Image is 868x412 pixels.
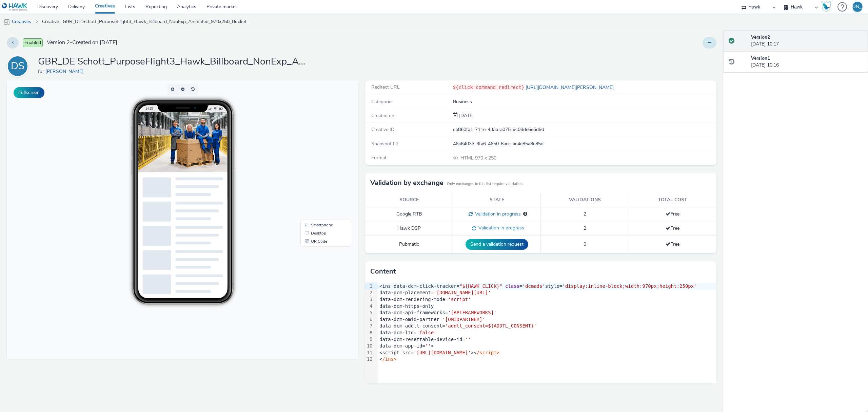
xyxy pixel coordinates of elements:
[377,310,716,316] div: data-dcm-api-frameworks=
[666,225,679,231] span: Free
[448,297,471,302] span: 'script'
[295,149,343,157] li: Desktop
[304,159,320,163] span: QR Code
[7,63,31,69] a: DS
[38,68,45,75] span: for
[448,310,496,315] span: '[APIFRAMEWORKS]'
[365,296,374,303] div: 3
[477,350,499,355] span: /script>
[377,336,716,343] div: data-dcm-resettable-device-id=
[365,336,374,343] div: 9
[522,283,545,289] span: 'dcmads'
[370,266,396,277] h3: Content
[377,343,716,350] div: data-dcm-app-id= >
[365,310,374,316] div: 5
[365,323,374,330] div: 7
[417,330,437,335] span: 'false'
[414,350,471,355] span: '[URL][DOMAIN_NAME]'
[425,343,431,349] span: ''
[751,55,863,69] div: [DATE] 10:16
[365,303,374,310] div: 4
[584,225,586,231] span: 2
[365,193,453,207] th: Source
[377,330,716,336] div: data-dcm-ltd=
[3,19,10,25] img: mobile
[38,55,309,68] h1: GBR_DE Schott_PurposeFlight3_Hawk_Billboard_NonExp_Animated_970x250_Bucket3_Generic_20250829
[365,221,453,236] td: Hawk DSP
[11,57,25,76] div: DS
[442,317,485,322] span: '[OMIDPARTNER]'
[445,323,537,329] span: 'addtl_consent=${ADDTL_CONSENT}'
[370,178,443,188] h3: Validation by exchange
[365,356,374,363] div: 12
[371,98,394,105] span: Categories
[39,14,256,30] a: Creative : GBR_DE Schott_PurposeFlight3_Hawk_Billboard_NonExp_Animated_970x250_Bucket3_Generic_20...
[377,350,716,356] div: <script src= ><
[365,350,374,356] div: 11
[371,154,387,161] span: Format
[458,112,474,119] span: [DATE]
[524,84,616,91] a: [URL][DOMAIN_NAME][PERSON_NAME]
[371,112,394,119] span: Created on
[584,211,586,217] span: 2
[459,283,502,289] span: "${HAWK_CLICK}"
[365,283,374,290] div: 1
[377,283,716,290] div: <ins data-dcm-click-tracker= = style=
[2,3,28,11] img: undefined Logo
[304,143,326,147] span: Smartphone
[629,193,716,207] th: Total cost
[382,356,396,362] span: /ins>
[821,1,834,12] a: Hawk Academy
[377,316,716,323] div: data-dcm-omid-partner=
[434,290,491,295] span: '[DOMAIN_NAME][URL]'
[304,151,319,155] span: Desktop
[453,98,716,105] div: Business
[541,193,629,207] th: Validations
[751,55,770,61] strong: Version 1
[365,207,453,221] td: Google RTB
[476,225,524,231] span: Validation in progress
[465,337,471,342] span: ''
[458,112,474,119] div: Creation 02 September 2025, 10:16
[453,126,716,133] div: cb860fa1-711e-433a-a075-9c08de6e5d9d
[453,85,525,90] code: ${click_command_redirect}
[365,316,374,323] div: 6
[453,141,716,147] div: 46a64033-3fa6-4650-8acc-ac4e85a8c85d
[460,155,496,161] span: 970 x 250
[371,126,394,133] span: Creative ID
[365,289,374,296] div: 2
[377,296,716,303] div: data-dcm-rendering-mode=
[460,155,475,161] span: HTML
[47,39,117,46] span: Version 2 - Created on [DATE]
[295,157,343,165] li: QR Code
[377,289,716,296] div: data-dcm-placement=
[466,239,528,250] button: Send a validation request
[45,68,86,75] a: [PERSON_NAME]
[751,34,863,48] div: [DATE] 10:17
[453,193,541,207] th: State
[371,84,400,90] span: Redirect URL
[365,330,374,336] div: 8
[584,241,586,247] span: 0
[377,303,716,310] div: data-dcm-https-only
[371,141,398,147] span: Snapshot ID
[14,87,44,98] button: Fullscreen
[295,141,343,149] li: Smartphone
[666,241,679,247] span: Free
[666,211,679,217] span: Free
[821,1,831,12] img: Hawk Academy
[473,211,521,217] span: Validation in progress
[365,236,453,254] td: Pubmatic
[377,323,716,330] div: data-dcm-addtl-consent=
[447,181,522,187] small: Only exchanges in this list require validation
[505,283,519,289] span: class
[751,34,770,40] strong: Version 2
[365,343,374,350] div: 10
[562,283,696,289] span: 'display:inline-block;width:970px;height:250px'
[23,38,43,47] span: Enabled
[377,356,716,363] div: <
[138,26,146,30] span: 14:15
